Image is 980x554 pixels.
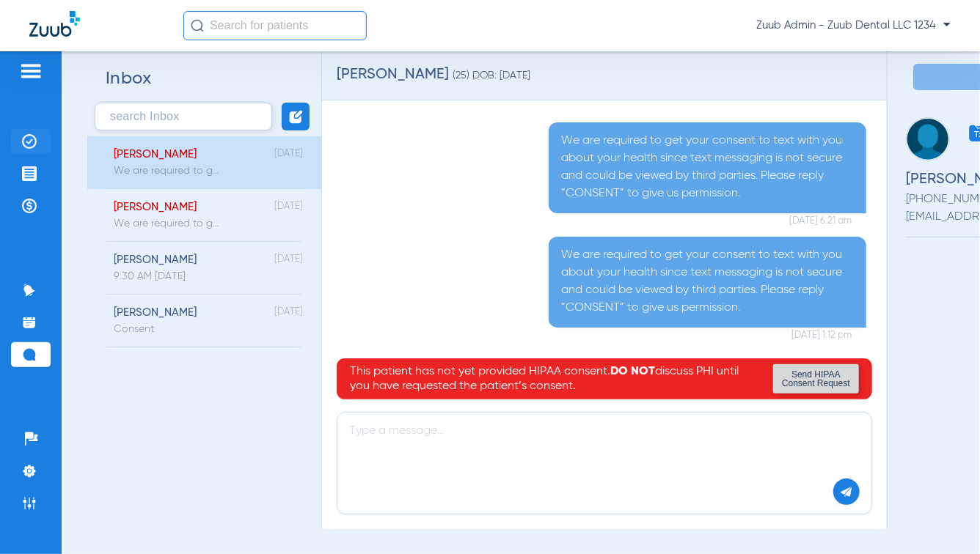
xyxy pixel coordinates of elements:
[274,306,303,319] div: [DATE]
[453,68,469,83] span: (25)
[561,132,854,202] p: We are required to get your consent to text with you about your health since text messaging is no...
[114,323,197,335] div: Consent
[350,364,751,394] p: This patient has not yet provided HIPAA consent. discuss PHI until you have requested the patient...
[274,200,303,213] div: [DATE]
[114,254,197,267] div: [PERSON_NAME]
[907,484,980,554] iframe: Chat Widget
[773,364,859,394] button: Send HIPAA Consent Request
[191,19,204,32] img: Search Icon
[561,246,854,317] p: We are required to get your consent to text with you about your health since text messaging is no...
[114,218,223,229] div: We are required to get your consent to text with you about your health since text messaging is no...
[789,215,852,227] span: [DATE] 6:21 am
[274,253,303,266] div: [DATE]
[183,11,367,40] input: Search for patients
[907,118,949,160] img: image for conversation
[114,306,197,320] div: [PERSON_NAME]
[500,68,530,83] span: [DATE]
[472,68,497,83] span: DOB:
[29,11,80,37] img: Zuub Logo
[791,330,852,341] span: [DATE] 1:12 pm
[610,366,655,377] b: DO NOT
[756,18,951,33] span: Zuub Admin - Zuub Dental LLC 1234
[114,201,223,214] div: [PERSON_NAME]
[337,67,449,82] span: [PERSON_NAME]
[114,148,223,161] div: [PERSON_NAME]
[274,147,303,160] div: [DATE]
[95,71,314,92] h2: Inbox
[114,165,223,177] div: We are required to get your consent to text with you about your health since text messaging is no...
[114,270,197,282] div: 9.30 AM [DATE]
[95,103,272,130] input: search Inbox
[19,62,43,80] img: hamburger-icon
